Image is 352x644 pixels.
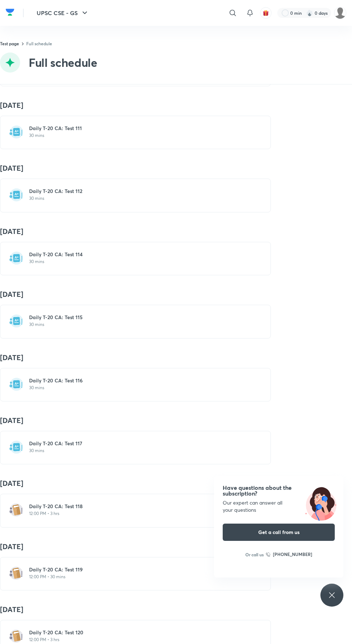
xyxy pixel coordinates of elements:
[6,7,14,19] a: Company Logo
[245,551,264,558] p: Or call us
[334,7,346,19] img: Trupti Meshram
[223,485,335,496] h4: Have questions about the subscription?
[9,629,23,643] img: test
[32,6,93,20] button: UPSC CSE - GS
[29,55,97,70] h2: Full schedule
[29,385,250,391] p: 30 mins
[9,314,23,328] img: test
[9,251,23,265] img: test
[9,503,23,517] img: test
[29,133,250,138] p: 30 mins
[298,485,343,521] img: ttu_illustration_new.svg
[29,574,250,580] p: 12:00 PM • 30 mins
[29,566,250,573] h6: Daily T-20 CA: Test 119
[273,551,312,558] h6: [PHONE_NUMBER]
[9,125,23,139] img: test
[223,524,335,541] button: Get a call from us
[29,503,250,510] h6: Daily T-20 CA: Test 118
[260,7,272,19] button: avatar
[29,440,250,447] h6: Daily T-20 CA: Test 117
[29,322,250,327] p: 30 mins
[29,511,250,516] p: 12:00 PM • 3 hrs
[29,629,250,636] h6: Daily T-20 CA: Test 120
[263,10,269,16] img: avatar
[9,188,23,202] img: test
[223,499,335,514] div: Our expert can answer all your questions
[29,314,250,321] h6: Daily T-20 CA: Test 115
[306,9,313,17] img: streak
[9,566,23,580] img: test
[29,637,250,643] p: 12:00 PM • 3 hrs
[29,377,250,384] h6: Daily T-20 CA: Test 116
[9,377,23,391] img: test
[29,448,250,454] p: 30 mins
[29,125,250,132] h6: Daily T-20 CA: Test 111
[29,259,250,264] p: 30 mins
[29,195,250,201] p: 30 mins
[29,251,250,258] h6: Daily T-20 CA: Test 114
[6,7,14,18] img: Company Logo
[26,41,52,46] a: Full schedule
[29,188,250,195] h6: Daily T-20 CA: Test 112
[9,440,23,454] img: test
[266,551,312,558] a: [PHONE_NUMBER]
